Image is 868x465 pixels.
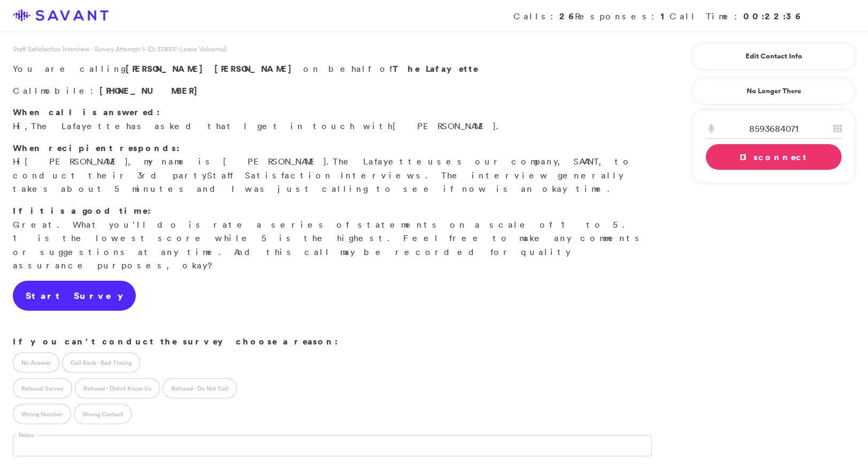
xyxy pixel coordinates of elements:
[13,106,160,118] strong: When call is answered:
[706,48,842,65] a: Edit Contact Info
[214,63,297,74] span: [PERSON_NAME]
[393,63,478,74] strong: The Lafayette
[126,63,209,74] span: [PERSON_NAME]
[13,404,71,424] label: Wrong Number
[31,121,126,131] span: The Lafayette
[13,141,652,196] p: Hi , my name is [PERSON_NAME]. uses our company, SAVANT, to conduct their 3rd party s. The interv...
[706,144,842,170] a: Disconnect
[13,44,227,54] span: Staff Satisfaction Interview - Survey Attempt: 1 - Leave Voicemail
[13,281,136,311] a: Start Survey
[25,156,128,167] span: [PERSON_NAME]
[144,44,176,54] span: - ID: 378317
[13,352,59,373] label: No Answer
[13,205,151,216] strong: If it is a good time:
[17,431,36,439] label: Notes
[163,378,237,399] label: Refused - Do Not Call
[693,78,855,104] a: No Longer There
[13,335,338,347] strong: If you can't conduct the survey choose a reason:
[74,404,132,424] label: Wrong Contact
[559,10,575,22] strong: 26
[660,10,670,22] strong: 1
[62,352,140,373] label: Call Back - Bad Timing
[13,204,652,273] p: Great. What you'll do is rate a series of statements on a scale of 1 to 5. 1 is the lowest score ...
[99,85,203,96] span: [PHONE_NUMBER]
[13,84,652,98] p: Call :
[333,156,428,167] span: The Lafayette
[41,85,90,96] span: mobile
[13,142,180,154] strong: When recipient responds:
[13,378,72,399] label: Refused Survey
[13,62,652,76] p: You are calling on behalf of
[393,121,496,131] span: [PERSON_NAME]
[743,10,802,22] strong: 00:22:36
[13,106,652,133] p: Hi, has asked that I get in touch with .
[207,170,416,181] span: Staff Satisfaction Interview
[75,378,160,399] label: Refused - Didn't Know Us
